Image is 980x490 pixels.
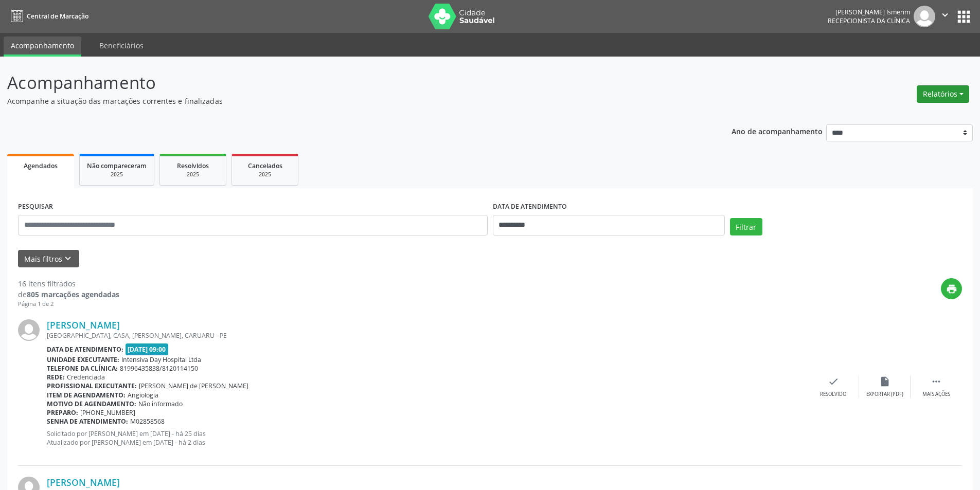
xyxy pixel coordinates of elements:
div: Resolvido [820,391,846,398]
i:  [939,9,951,21]
button:  [935,6,955,27]
span: [DATE] 09:00 [126,343,169,355]
a: [PERSON_NAME] [47,477,120,488]
a: [PERSON_NAME] [47,319,120,331]
span: [PERSON_NAME] de [PERSON_NAME] [139,382,248,390]
b: Preparo: [47,408,78,417]
span: Angiologia [128,391,158,400]
a: Central de Marcação [7,8,88,25]
span: Cancelados [248,161,282,170]
span: Não compareceram [87,161,147,170]
span: Recepcionista da clínica [828,16,910,25]
div: 16 itens filtrados [18,278,119,289]
div: 2025 [167,171,219,178]
div: Mais ações [922,391,950,398]
div: [GEOGRAPHIC_DATA], CASA, [PERSON_NAME], CARUARU - PE [47,331,808,340]
button: Filtrar [730,218,762,235]
div: [PERSON_NAME] Ismerim [828,8,910,16]
button: Relatórios [917,85,969,103]
span: Resolvidos [177,161,209,170]
div: Exportar (PDF) [866,391,903,398]
p: Acompanhe a situação das marcações correntes e finalizadas [7,96,683,106]
span: Não informado [138,400,183,408]
button: apps [955,8,973,26]
label: PESQUISAR [18,199,53,215]
b: Motivo de agendamento: [47,400,136,408]
i: check [828,376,839,387]
b: Profissional executante: [47,382,137,390]
span: Intensiva Day Hospital Ltda [121,355,201,364]
button: print [941,278,962,299]
i: keyboard_arrow_down [62,253,74,264]
label: DATA DE ATENDIMENTO [493,199,567,215]
span: M02858568 [130,417,165,426]
button: Mais filtroskeyboard_arrow_down [18,250,79,268]
img: img [18,319,40,341]
p: Solicitado por [PERSON_NAME] em [DATE] - há 25 dias Atualizado por [PERSON_NAME] em [DATE] - há 2... [47,429,808,447]
span: Credenciada [67,373,105,382]
p: Ano de acompanhamento [732,124,823,137]
div: Página 1 de 2 [18,300,119,308]
span: 81996435838/8120114150 [120,364,198,373]
b: Data de atendimento: [47,345,123,354]
b: Rede: [47,373,65,382]
span: Central de Marcação [27,12,88,21]
img: img [914,6,935,27]
a: Acompanhamento [4,37,81,57]
b: Item de agendamento: [47,391,126,400]
div: 2025 [239,171,291,178]
i:  [931,376,942,387]
a: Beneficiários [92,37,151,55]
span: [PHONE_NUMBER] [80,408,135,417]
i: print [946,283,957,295]
i: insert_drive_file [879,376,890,387]
div: 2025 [87,171,147,178]
span: Agendados [24,161,58,170]
b: Unidade executante: [47,355,119,364]
div: de [18,289,119,300]
b: Telefone da clínica: [47,364,118,373]
p: Acompanhamento [7,70,683,96]
strong: 805 marcações agendadas [27,289,119,299]
b: Senha de atendimento: [47,417,128,426]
